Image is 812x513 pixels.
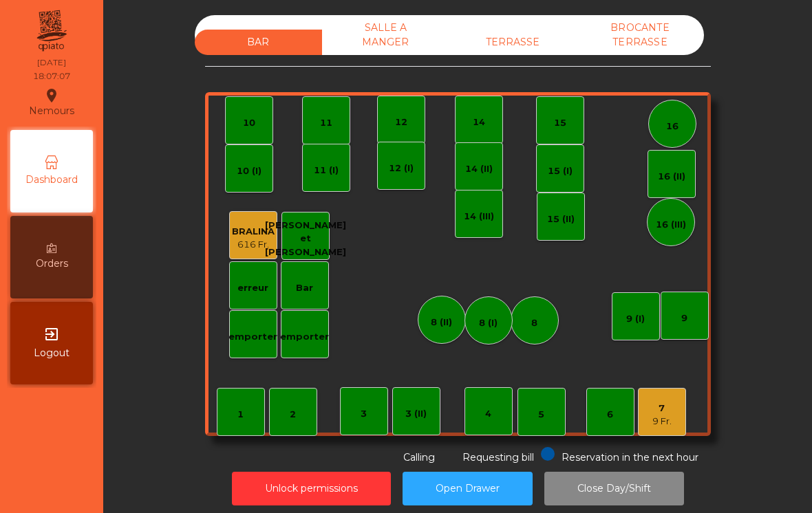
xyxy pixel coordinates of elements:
div: 14 (III) [464,210,494,223]
button: Unlock permissions [232,472,391,505]
button: Close Day/Shift [544,472,684,505]
div: 616 Fr. [232,238,275,252]
div: BRALINA [232,225,275,239]
div: 10 (I) [237,164,261,178]
div: 15 (II) [547,212,575,226]
div: BAR [195,30,322,55]
img: qpiato [34,7,68,55]
div: 8 [531,316,537,330]
div: 14 (II) [465,162,493,176]
i: exit_to_app [43,326,60,342]
span: Orders [36,256,68,271]
div: TERRASSE [449,30,577,55]
div: 6 [607,408,613,422]
div: 12 [395,116,407,129]
div: 15 (I) [548,164,573,178]
div: 10 [243,116,255,130]
div: Bar [296,281,313,295]
div: 11 [320,116,332,130]
div: 1 [237,408,244,422]
div: erreur [237,281,268,295]
span: Logout [34,346,70,360]
div: Nemours [29,85,74,120]
div: 5 [538,408,544,422]
div: [DATE] [37,56,66,69]
div: 3 [361,407,367,421]
div: 9 Fr. [652,415,672,428]
span: Requesting bill [462,451,534,463]
div: [PERSON_NAME] et [PERSON_NAME] [265,219,346,259]
div: 9 (I) [626,312,645,326]
div: emporter [228,330,277,344]
div: 16 (II) [658,170,685,184]
span: Dashboard [25,173,78,187]
i: location_on [43,87,60,104]
div: 15 [554,116,566,130]
div: 11 (I) [314,164,339,177]
div: 14 [473,116,485,129]
span: Reservation in the next hour [562,451,698,463]
div: SALLE A MANGER [322,15,449,55]
div: 8 (I) [479,316,498,330]
div: 2 [290,408,296,422]
div: emporter [280,330,329,344]
div: 18:07:07 [33,70,70,83]
button: Open Drawer [403,472,533,505]
div: 8 (II) [431,316,452,329]
div: 7 [652,402,672,415]
div: BROCANTE TERRASSE [577,15,704,55]
div: 3 (II) [405,407,427,421]
div: 16 [666,120,679,133]
div: 16 (III) [656,218,686,232]
div: 9 [681,312,687,325]
div: 4 [485,407,491,421]
div: 12 (I) [389,162,414,175]
span: Calling [403,451,435,463]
